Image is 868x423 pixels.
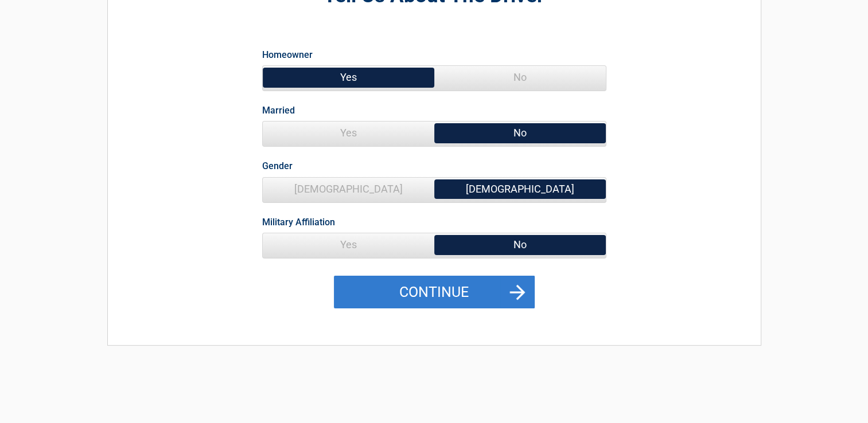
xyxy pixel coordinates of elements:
span: No [434,66,606,89]
button: Continue [334,276,535,309]
label: Married [262,103,295,118]
label: Gender [262,158,293,174]
span: No [434,122,606,144]
span: No [434,233,606,256]
span: Yes [263,66,434,89]
span: [DEMOGRAPHIC_DATA] [434,178,606,201]
span: [DEMOGRAPHIC_DATA] [263,178,434,201]
span: Yes [263,122,434,144]
label: Homeowner [262,47,313,62]
span: Yes [263,233,434,256]
label: Military Affiliation [262,214,335,230]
